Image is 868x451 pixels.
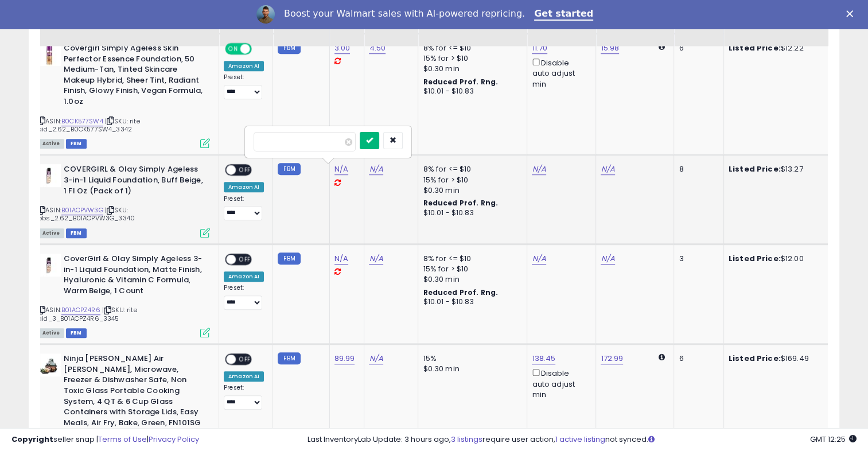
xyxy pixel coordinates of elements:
a: N/A [334,253,348,265]
img: 31kU0huxu7L._SL40_.jpg [38,43,61,66]
a: 3.00 [334,42,351,54]
a: Get started [534,8,593,21]
b: Reduced Prof. Rng. [423,77,498,87]
div: $12.00 [729,254,824,264]
span: FBM [66,328,87,338]
div: Amazon AI [224,182,264,192]
div: Preset: [224,284,264,310]
div: Amazon AI [224,371,264,382]
a: N/A [601,164,614,175]
a: N/A [532,164,546,175]
span: | SKU: rite aid_3_B01ACPZ4R6_3345 [38,305,137,322]
div: $10.01 - $10.83 [423,208,518,218]
a: Privacy Policy [149,434,199,445]
b: CoverGirl & Olay Simply Ageless 3-in-1 Liquid Foundation, Matte Finish, Hyaluronic & Vitamin C Fo... [64,254,203,299]
a: 138.45 [532,353,555,364]
b: Listed Price: [729,42,781,53]
div: $0.30 min [423,185,518,196]
div: Disable auto adjust min [532,367,587,400]
a: B0CK577SW4 [61,116,103,126]
div: ASIN: [38,164,210,236]
a: Terms of Use [98,434,147,445]
strong: Copyright [11,434,53,445]
a: N/A [334,164,348,175]
div: 15% for > $10 [423,175,518,185]
span: OFF [236,165,254,175]
div: 6 [679,43,714,53]
a: 1 active listing [555,434,605,445]
span: All listings currently available for purchase on Amazon [38,328,64,338]
b: Listed Price: [729,253,781,264]
b: COVERGIRL & Olay Simply Ageless 3-in-1 Liquid Foundation, Buff Beige, 1 Fl Oz (Pack of 1) [64,164,203,199]
div: $169.49 [729,353,824,364]
div: Fulfillable Quantity [679,5,718,29]
b: Listed Price: [729,353,781,364]
span: | SKU: rite aid_2.62_B0CK577SW4_3342 [38,116,140,134]
span: 2025-09-11 12:25 GMT [810,434,857,445]
div: 15% [423,353,518,364]
div: Close [846,10,858,17]
div: Disable auto adjust min [532,56,587,90]
span: FBM [66,139,87,149]
div: $0.30 min [423,274,518,285]
div: 8% for <= $10 [423,43,518,53]
small: FBM [278,252,300,265]
div: Amazon AI [224,61,264,71]
div: 15% for > $10 [423,264,518,274]
a: N/A [532,253,546,265]
div: 8% for <= $10 [423,254,518,264]
span: ON [226,44,240,54]
a: 11.70 [532,42,547,54]
small: FBM [278,163,300,175]
div: Preset: [224,73,264,99]
a: N/A [369,353,383,364]
div: 3 [679,254,714,264]
b: Reduced Prof. Rng. [423,287,498,297]
a: 89.99 [334,353,355,364]
small: FBM [278,352,300,364]
div: Last InventoryLab Update: 3 hours ago, require user action, not synced. [308,434,857,445]
img: 31RcJXUkKeL._SL40_.jpg [38,164,61,187]
div: Amazon AI [224,271,264,282]
b: Ninja [PERSON_NAME] Air [PERSON_NAME], Microwave, Freezer & Dishwasher Safe, Non Toxic Glass Port... [64,353,203,431]
div: Fulfillment Cost [369,5,413,29]
div: 8 [679,164,714,174]
span: All listings currently available for purchase on Amazon [38,228,64,238]
div: Preset: [224,384,264,410]
b: Reduced Prof. Rng. [423,198,498,208]
a: 3 listings [451,434,482,445]
img: 31LLtDOTBDL._SL40_.jpg [38,254,61,277]
a: N/A [369,164,383,175]
div: seller snap | | [11,434,199,445]
i: Calculated using Dynamic Max Price. [659,43,665,50]
a: N/A [369,253,383,265]
a: B01ACPVW3G [61,205,103,215]
div: Preset: [224,195,264,221]
div: $12.22 [729,43,824,53]
div: 15% for > $10 [423,53,518,64]
a: 15.98 [601,42,619,54]
span: OFF [236,255,254,265]
div: 8% for <= $10 [423,164,518,174]
span: | SKU: bbs_2.62_B01ACPVW3G_3340 [38,205,135,223]
a: 172.99 [601,353,623,364]
div: Boost your Walmart sales with AI-powered repricing. [284,8,525,20]
a: 4.50 [369,42,386,54]
img: 41Kr9YG6bRL._SL40_.jpg [38,353,61,376]
span: All listings currently available for purchase on Amazon [38,139,64,149]
span: OFF [250,44,268,54]
div: $13.27 [729,164,824,174]
b: Covergirl Simply Ageless Skin Perfector Essence Foundation, 50 Medium-Tan, Tinted Skincare Makeup... [64,43,203,110]
span: OFF [236,355,254,364]
div: $10.01 - $10.83 [423,297,518,307]
span: FBM [66,228,87,238]
div: $0.30 min [423,64,518,74]
div: $0.30 min [423,364,518,374]
img: Profile image for Adrian [256,5,275,24]
small: FBM [278,42,300,54]
div: 6 [679,353,714,364]
div: $10.01 - $10.83 [423,87,518,96]
a: B01ACPZ4R6 [61,305,100,315]
b: Listed Price: [729,164,781,174]
a: N/A [601,253,614,265]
